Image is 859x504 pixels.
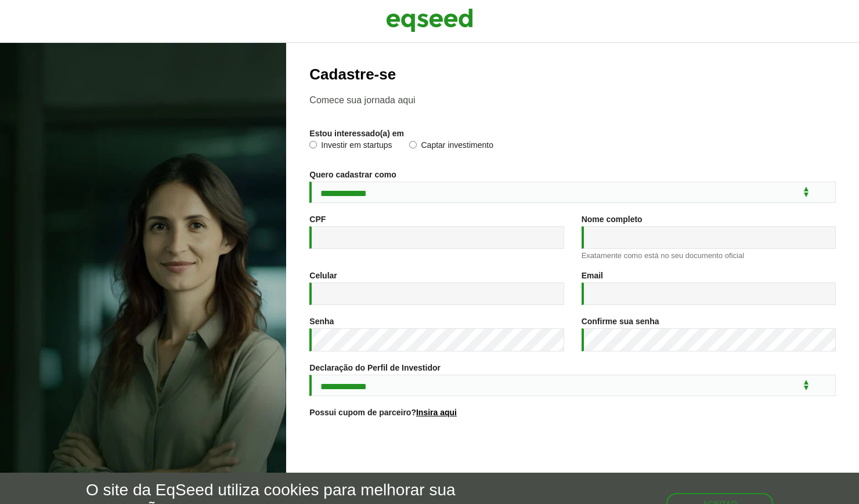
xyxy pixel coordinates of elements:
label: Celular [309,271,337,280]
label: Captar investimento [409,141,493,153]
input: Captar investimento [409,141,417,148]
label: Confirme sua senha [582,317,659,325]
label: Investir em startups [309,141,392,153]
label: Quero cadastrar como [309,171,396,179]
h2: Cadastre-se [309,66,836,83]
label: CPF [309,215,326,223]
label: Possui cupom de parceiro? [309,408,457,416]
label: Nome completo [582,215,643,223]
input: Investir em startups [309,141,317,148]
label: Estou interessado(a) em [309,129,404,137]
label: Declaração do Perfil de Investidor [309,364,441,372]
iframe: reCAPTCHA [485,431,661,476]
p: Comece sua jornada aqui [309,95,836,106]
label: Senha [309,317,334,325]
div: Exatamente como está no seu documento oficial [582,252,836,259]
label: Email [582,271,603,280]
a: Insira aqui [416,408,457,416]
img: EqSeed Logo [386,6,473,35]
